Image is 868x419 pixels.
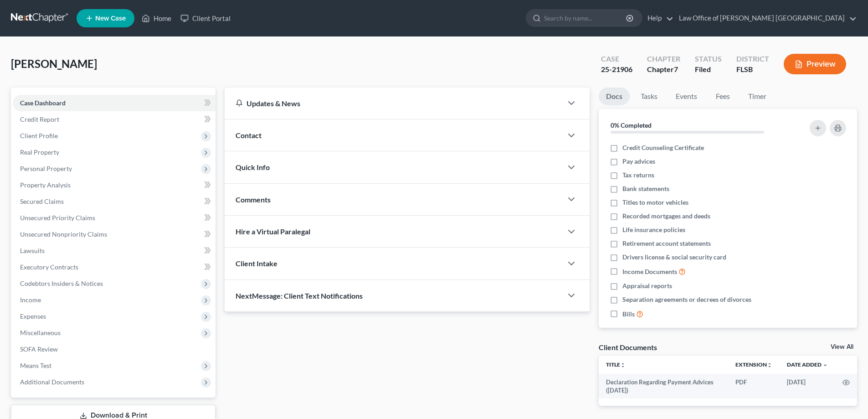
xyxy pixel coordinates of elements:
[735,361,772,368] a: Extensionunfold_more
[708,88,737,105] a: Fees
[20,296,41,304] span: Income
[20,345,58,353] span: SOFA Review
[13,111,216,128] a: Credit Report
[622,225,685,234] span: Life insurance policies
[622,239,711,248] span: Retirement account statements
[13,259,216,275] a: Executory Contracts
[736,64,769,75] div: FLSB
[20,263,78,271] span: Executory Contracts
[622,295,751,304] span: Separation agreements or decrees of divorces
[95,15,126,22] span: New Case
[674,65,678,73] span: 7
[601,54,632,64] div: Case
[622,198,688,207] span: Titles to motor vehicles
[647,64,680,75] div: Chapter
[20,197,64,205] span: Secured Claims
[236,163,270,171] span: Quick Info
[13,95,216,111] a: Case Dashboard
[20,230,107,238] span: Unsecured Nonpriority Claims
[622,157,655,166] span: Pay advices
[20,165,72,172] span: Personal Property
[767,362,772,368] i: unfold_more
[784,54,846,74] button: Preview
[13,210,216,226] a: Unsecured Priority Claims
[236,291,363,300] span: NextMessage: Client Text Notifications
[236,131,262,140] span: Contact
[20,247,45,254] span: Lawsuits
[544,10,627,26] input: Search by name...
[599,374,728,399] td: Declaration Regarding Payment Advices ([DATE])
[728,374,780,399] td: PDF
[176,10,235,26] a: Client Portal
[647,54,680,64] div: Chapter
[236,259,277,268] span: Client Intake
[236,98,551,108] div: Updates & News
[668,88,704,105] a: Events
[695,54,722,64] div: Status
[622,143,704,152] span: Credit Counseling Certificate
[20,99,66,107] span: Case Dashboard
[643,10,673,26] a: Help
[622,310,635,319] span: Bills
[622,281,672,290] span: Appraisal reports
[822,362,828,368] i: expand_more
[13,226,216,243] a: Unsecured Nonpriority Claims
[780,374,835,399] td: [DATE]
[13,341,216,357] a: SOFA Review
[599,342,657,352] div: Client Documents
[13,193,216,210] a: Secured Claims
[622,184,669,193] span: Bank statements
[599,88,630,105] a: Docs
[741,88,774,105] a: Timer
[633,88,665,105] a: Tasks
[606,361,626,368] a: Titleunfold_more
[601,64,632,75] div: 25-21906
[622,171,654,180] span: Tax returns
[622,253,726,262] span: Drivers license & social security card
[620,362,626,368] i: unfold_more
[20,132,58,140] span: Client Profile
[11,57,97,70] span: [PERSON_NAME]
[20,181,71,189] span: Property Analysis
[20,378,84,386] span: Additional Documents
[622,212,710,221] span: Recorded mortgages and deeds
[674,10,857,26] a: Law Office of [PERSON_NAME] [GEOGRAPHIC_DATA]
[236,227,310,236] span: Hire a Virtual Paralegal
[137,10,176,26] a: Home
[611,121,652,129] strong: 0% Completed
[13,177,216,193] a: Property Analysis
[20,115,59,123] span: Credit Report
[20,312,46,320] span: Expenses
[787,361,828,368] a: Date Added expand_more
[20,329,61,336] span: Miscellaneous
[20,279,103,287] span: Codebtors Insiders & Notices
[13,243,216,259] a: Lawsuits
[695,64,722,75] div: Filed
[20,214,95,222] span: Unsecured Priority Claims
[236,195,271,204] span: Comments
[20,148,59,156] span: Real Property
[20,362,51,369] span: Means Test
[736,54,769,64] div: District
[622,267,677,276] span: Income Documents
[831,344,853,350] a: View All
